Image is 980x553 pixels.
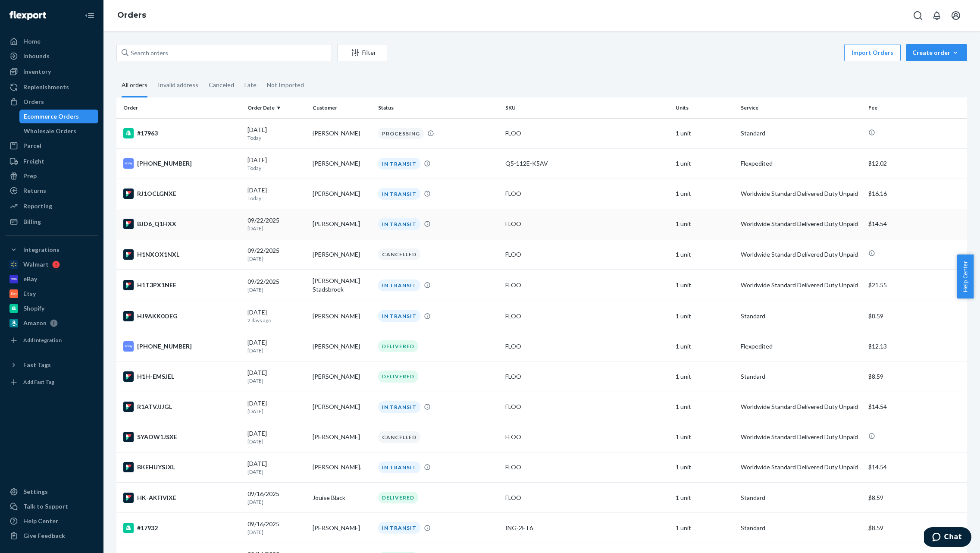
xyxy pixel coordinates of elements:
div: [PHONE_NUMBER] [123,341,241,352]
div: [DATE] [247,459,306,475]
div: [DATE] [247,126,306,141]
div: [DATE] [247,429,306,445]
div: [PHONE_NUMBER] [123,158,241,169]
div: FLOO [505,129,669,138]
div: IN TRANSIT [378,310,420,322]
a: Replenishments [5,80,98,94]
a: Reporting [5,199,98,213]
a: Settings [5,485,98,499]
div: IN TRANSIT [378,280,420,291]
a: Ecommerce Orders [19,110,99,123]
div: SYAOW1JSXE [123,432,241,442]
span: Help Center [957,255,974,298]
td: 1 unit [672,209,737,239]
div: Billing [23,217,41,226]
div: Fast Tags [23,361,51,369]
p: Standard [741,312,861,320]
th: Order [116,97,244,118]
div: FLOO [505,493,669,502]
div: IN TRANSIT [378,401,420,413]
p: [DATE] [247,438,306,445]
button: Create order [906,44,967,61]
td: $12.02 [865,148,967,179]
p: Flexpedited [741,159,861,168]
p: Worldwide Standard Delivered Duty Unpaid [741,281,861,289]
td: $21.55 [865,270,967,301]
div: BJD6_Q1HXX [123,219,241,229]
p: Today [247,195,306,202]
div: HK-AKFIVIXE [123,493,241,503]
div: Create order [912,48,961,57]
p: [DATE] [247,468,306,475]
td: [PERSON_NAME] [309,239,374,270]
p: Worldwide Standard Delivered Duty Unpaid [741,433,861,441]
a: Etsy [5,287,98,301]
button: Filter [337,44,387,61]
div: Filter [338,48,387,57]
td: $14.54 [865,452,967,482]
a: Returns [5,184,98,198]
td: $14.54 [865,209,967,239]
th: SKU [502,97,672,118]
a: Inventory [5,65,98,79]
td: 1 unit [672,452,737,482]
a: Orders [5,95,98,109]
div: DELIVERED [378,371,418,382]
div: Settings [23,487,48,496]
p: Today [247,134,306,141]
div: Customer [313,104,371,111]
td: 1 unit [672,422,737,452]
td: 1 unit [672,301,737,331]
div: Wholesale Orders [24,127,76,135]
td: [PERSON_NAME] [309,118,374,148]
td: [PERSON_NAME] [309,148,374,179]
td: $16.16 [865,179,967,209]
div: 09/22/2025 [247,216,306,232]
td: [PERSON_NAME] [309,301,374,331]
td: 1 unit [672,148,737,179]
td: 1 unit [672,270,737,301]
td: 1 unit [672,361,737,392]
td: [PERSON_NAME] [309,361,374,392]
iframe: Opens a widget where you can chat to one of our agents [924,527,971,549]
div: CANCELLED [378,431,420,443]
div: Amazon [23,319,47,327]
div: Help Center [23,517,58,525]
th: Status [375,97,502,118]
button: Close Navigation [81,7,98,24]
div: [DATE] [247,399,306,415]
p: Worldwide Standard Delivered Duty Unpaid [741,189,861,198]
td: [PERSON_NAME] [309,392,374,422]
div: Reporting [23,202,52,211]
p: [DATE] [247,408,306,415]
p: Worldwide Standard Delivered Duty Unpaid [741,250,861,259]
td: $8.59 [865,301,967,331]
div: IN TRANSIT [378,218,420,230]
div: Prep [23,172,37,180]
button: Import Orders [844,44,901,61]
div: Add Integration [23,336,62,344]
td: [PERSON_NAME] [309,513,374,543]
p: Flexpedited [741,342,861,351]
img: Flexport logo [9,11,46,20]
a: Add Fast Tag [5,375,98,389]
p: [DATE] [247,225,306,232]
div: FLOO [505,220,669,228]
div: Invalid address [158,74,198,96]
th: Service [737,97,865,118]
div: H1T3PX1NEE [123,280,241,290]
div: FLOO [505,189,669,198]
div: RJ1OCLGNXE [123,189,241,199]
div: IN TRANSIT [378,462,420,473]
div: FLOO [505,312,669,320]
div: [DATE] [247,186,306,202]
p: [DATE] [247,377,306,384]
a: Walmart [5,258,98,271]
div: FLOO [505,433,669,441]
a: Home [5,35,98,48]
a: Help Center [5,514,98,528]
div: Freight [23,157,44,166]
td: 1 unit [672,179,737,209]
td: [PERSON_NAME]. [309,452,374,482]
